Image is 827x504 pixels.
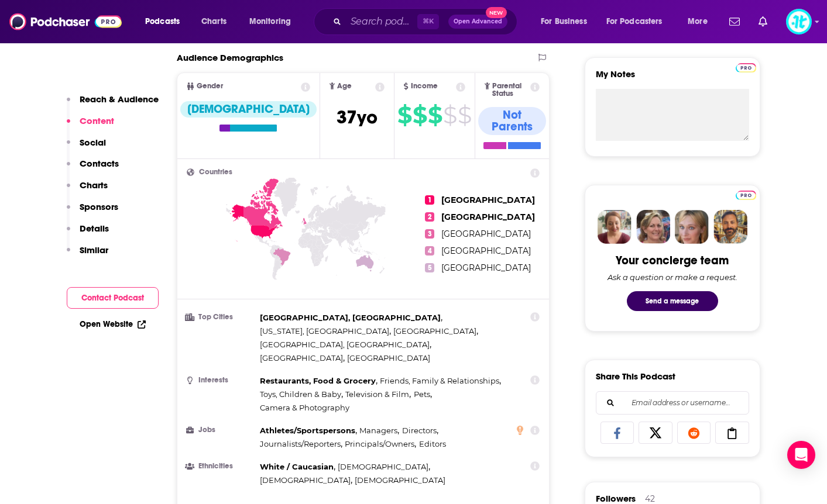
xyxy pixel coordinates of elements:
[345,388,411,401] span: ,
[80,158,119,169] p: Contacts
[67,94,159,115] button: Reach & Audience
[260,437,342,451] span: ,
[492,82,529,98] span: Parental Status
[260,376,376,385] span: Restaurants, Food & Grocery
[425,263,434,272] span: 5
[677,422,711,444] a: Share on Reddit
[180,101,317,118] div: [DEMOGRAPHIC_DATA]
[417,14,439,29] span: ⌘ K
[380,376,499,385] span: Friends, Family & Relationships
[346,12,417,31] input: Search podcasts, credits, & more...
[359,426,397,435] span: Managers
[786,9,812,34] img: User Profile
[337,82,352,90] span: Age
[260,374,378,388] span: ,
[600,422,634,444] a: Share on Facebook
[345,439,414,448] span: Principals/Owners
[736,61,756,73] a: Pro website
[260,389,341,399] span: Toys, Children & Baby
[338,462,428,471] span: [DEMOGRAPHIC_DATA]
[67,201,118,223] button: Sponsors
[627,291,718,311] button: Send a message
[80,179,108,191] p: Charts
[80,201,118,212] p: Sponsors
[411,82,438,90] span: Income
[249,13,291,30] span: Monitoring
[80,137,106,148] p: Social
[260,462,334,471] span: White / Caucasian
[786,9,812,34] button: Show profile menu
[347,353,430,363] span: [GEOGRAPHIC_DATA]
[67,244,108,266] button: Similar
[441,212,535,222] span: [GEOGRAPHIC_DATA]
[608,272,737,282] div: Ask a question or make a request.
[260,351,345,365] span: ,
[260,338,431,351] span: ,
[478,107,547,135] div: Not Parents
[337,106,378,129] span: 37 yo
[137,12,195,31] button: open menu
[260,403,349,412] span: Camera & Photography
[260,474,352,487] span: ,
[414,389,430,399] span: Pets
[787,441,815,469] div: Open Intercom Messenger
[414,388,432,401] span: ,
[636,210,670,244] img: Barbara Profile
[413,106,427,125] span: $
[260,388,343,401] span: ,
[67,223,109,244] button: Details
[441,263,531,273] span: [GEOGRAPHIC_DATA]
[260,439,341,448] span: Journalists/Reporters
[725,12,744,32] a: Show notifications dropdown
[645,493,655,504] div: 42
[393,325,478,338] span: ,
[533,12,602,31] button: open menu
[441,246,531,256] span: [GEOGRAPHIC_DATA]
[260,460,335,474] span: ,
[197,82,223,90] span: Gender
[736,189,756,200] a: Pro website
[187,377,255,384] h3: Interests
[688,13,708,30] span: More
[345,389,409,399] span: Television & Film
[9,11,122,33] img: Podchaser - Follow, Share and Rate Podcasts
[80,319,146,329] a: Open Website
[380,374,501,388] span: ,
[786,9,812,34] span: Logged in as ImpactTheory
[606,392,739,414] input: Email address or username...
[486,7,507,18] span: New
[177,52,283,63] h2: Audience Demographics
[441,229,531,239] span: [GEOGRAPHIC_DATA]
[616,253,729,268] div: Your concierge team
[345,437,416,451] span: ,
[338,460,430,474] span: ,
[201,13,227,30] span: Charts
[260,475,351,485] span: [DEMOGRAPHIC_DATA]
[80,244,108,256] p: Similar
[715,422,749,444] a: Copy Link
[736,63,756,73] img: Podchaser Pro
[596,493,636,504] span: Followers
[425,212,434,222] span: 2
[67,158,119,179] button: Contacts
[80,223,109,234] p: Details
[80,115,114,126] p: Content
[606,13,663,30] span: For Podcasters
[443,106,457,125] span: $
[454,19,502,25] span: Open Advanced
[425,195,434,205] span: 1
[754,12,772,32] a: Show notifications dropdown
[599,12,680,31] button: open menu
[325,8,529,35] div: Search podcasts, credits, & more...
[596,371,675,382] h3: Share This Podcast
[639,422,672,444] a: Share on X/Twitter
[736,191,756,200] img: Podchaser Pro
[260,424,357,437] span: ,
[713,210,747,244] img: Jon Profile
[187,313,255,321] h3: Top Cities
[194,12,234,31] a: Charts
[241,12,306,31] button: open menu
[425,246,434,256] span: 4
[402,426,437,435] span: Directors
